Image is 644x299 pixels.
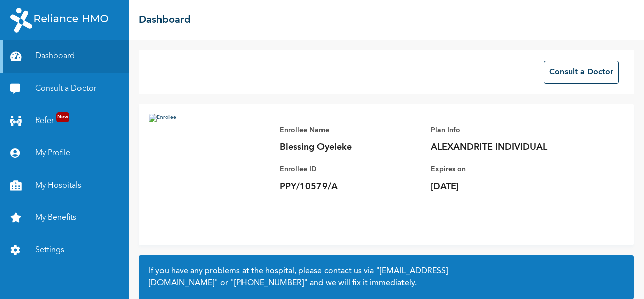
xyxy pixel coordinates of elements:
p: Expires on [431,163,572,175]
p: Blessing Oyeleke [280,141,421,153]
span: New [56,112,69,122]
a: "[PHONE_NUMBER]" [230,279,308,287]
h2: If you have any problems at the hospital, please contact us via or and we will fix it immediately. [149,265,624,289]
img: RelianceHMO's Logo [10,8,108,33]
p: Plan Info [431,124,572,136]
p: ALEXANDRITE INDIVIDUAL [431,141,572,153]
p: PPY/10579/A [280,181,421,193]
img: Enrollee [149,114,270,235]
button: Consult a Doctor [544,61,619,84]
p: Enrollee Name [280,124,421,136]
h2: Dashboard [139,13,191,28]
p: [DATE] [431,181,572,193]
p: Enrollee ID [280,163,421,175]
